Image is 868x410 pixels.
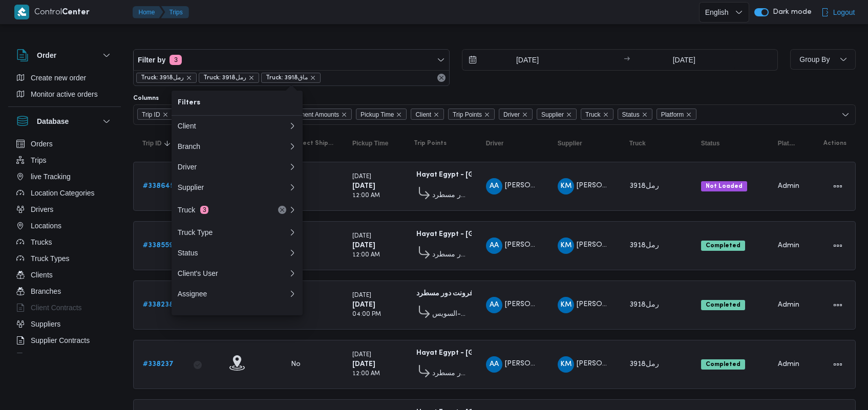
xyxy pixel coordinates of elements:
span: AA [490,238,499,254]
div: Khald Mmdoh Hassan Muhammad Alabs [558,238,574,254]
div: Amaro Abadallah Ali Mustfa [486,356,502,373]
b: [DATE] [352,301,375,308]
span: KM [560,178,571,195]
button: Supplier [172,177,303,198]
button: Truck Type [172,222,303,243]
span: Truck: رمل3918 [136,73,197,83]
span: Status [618,109,652,120]
span: Collect Shipment Amounts [262,109,352,120]
span: Truck: رمل3918 [141,73,184,82]
div: Branch [178,142,288,150]
small: [DATE] [352,233,371,239]
span: Truck: رمل3918 [203,73,246,82]
button: Remove Trip ID from selection in this group [162,112,168,118]
span: Logout [833,6,855,18]
span: Clients [31,269,53,281]
span: Dark mode [769,8,812,16]
button: Remove Trip Points from selection in this group [484,112,490,118]
small: [DATE] [352,352,371,358]
button: Truck Types [12,250,117,267]
div: Order [8,70,121,106]
span: Truck Types [31,252,69,265]
button: Actions [830,297,846,313]
button: Actions [830,238,846,254]
div: Truck Type [178,228,288,236]
button: remove selected entity [310,75,316,81]
span: Admin [778,361,799,368]
button: Order [16,49,113,61]
button: Remove Client from selection in this group [433,112,439,118]
span: Filter by [138,54,165,66]
button: Trucks [12,234,117,250]
button: live Tracking [12,168,117,185]
button: Branch [172,136,303,157]
span: Driver [499,109,533,120]
button: remove selected entity [186,75,192,81]
b: # 338645 [143,183,174,189]
h3: Order [37,49,56,61]
div: Client's User [178,269,288,277]
span: Status [622,109,640,120]
span: Location Categories [31,187,95,199]
button: Open list of options [841,111,850,119]
span: Devices [31,351,56,363]
div: Amaro Abadallah Ali Mustfa [486,238,502,254]
button: Remove [435,72,448,84]
button: Trip IDSorted in descending order [138,135,179,152]
button: Supplier [554,135,615,152]
span: Driver [486,139,504,147]
span: Status [701,139,720,147]
span: Trip Points [453,109,482,120]
button: Drivers [12,201,117,218]
button: Logout [817,2,859,23]
img: X8yXhbKr1z7QwAAAABJRU5ErkJggg== [14,5,29,19]
button: Remove Pickup Time from selection in this group [396,112,402,118]
span: Platform [661,109,684,120]
b: فرونت دور مسطرد [416,290,473,297]
button: Clients [12,267,117,283]
span: Collect Shipment Amounts [291,139,334,147]
b: Hayat Egypt - [GEOGRAPHIC_DATA] [416,171,542,178]
span: Trip ID [137,109,173,120]
span: [PERSON_NAME] [577,360,635,367]
div: Truck [178,206,264,214]
span: Trip Points [414,139,447,147]
button: Locations [12,218,117,234]
div: Khald Mmdoh Hassan Muhammad Alabs [558,178,574,195]
button: Actions [830,178,846,195]
b: # 338238 [143,301,174,308]
span: Truck [581,109,613,120]
span: Truck [629,139,646,147]
b: Completed [706,243,740,249]
span: AA [490,356,499,373]
div: Assignee [178,290,284,298]
span: Completed [701,241,745,251]
span: [PERSON_NAME] [505,182,563,189]
b: Hayat Egypt - [GEOGRAPHIC_DATA] [416,350,542,356]
span: حياه ايجيبت -السويس [432,308,468,320]
span: 3 [200,206,208,214]
span: Platform [657,109,697,120]
div: Status [178,249,288,257]
button: Supplier Contracts [12,332,117,349]
button: Client Contracts [12,299,117,316]
div: Amaro Abadallah Ali Mustfa [486,297,502,313]
span: Completed [701,359,745,370]
a: #338237 [143,358,174,371]
span: Pickup Time [352,139,388,147]
span: Actions [823,139,846,147]
span: Trip ID [142,109,160,120]
button: Remove Collect Shipment Amounts from selection in this group [341,112,347,118]
span: Supplier Contracts [31,334,90,347]
b: [DATE] [352,361,375,368]
button: Trips [161,6,189,18]
button: Remove Platform from selection in this group [686,112,692,118]
button: Remove [276,204,288,216]
button: Create new order [12,70,117,86]
span: Truck: ماق3918 [266,73,308,82]
button: Platform [774,135,799,152]
span: Supplier [541,109,564,120]
span: Branches [31,285,61,297]
button: Location Categories [12,185,117,201]
span: Monitor active orders [31,88,98,100]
